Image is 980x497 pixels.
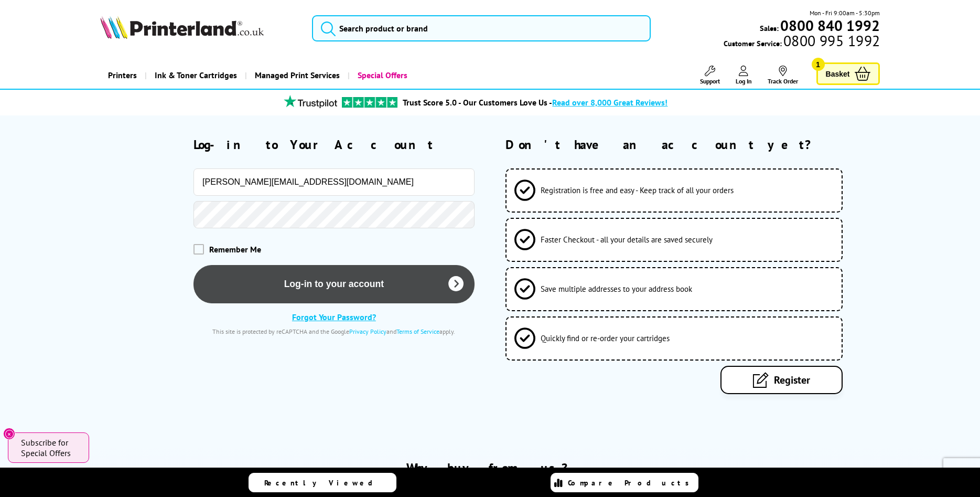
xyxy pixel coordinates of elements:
span: Customer Service: [724,36,880,48]
a: 0800 840 1992 [779,20,880,30]
a: Trust Score 5.0 - Our Customers Love Us -Read over 8,000 Great Reviews! [403,97,667,108]
a: Register [720,366,843,394]
a: Support [700,66,720,85]
input: Email [193,168,475,196]
img: trustpilot rating [342,97,397,108]
button: Log-in to your account [193,265,475,303]
div: This site is protected by reCAPTCHA and the Google and apply. [193,327,475,335]
a: Recently Viewed [249,473,396,492]
span: Remember Me [209,244,261,255]
span: Ink & Toner Cartridges [155,62,237,89]
a: Compare Products [551,473,698,492]
a: Basket 1 [816,62,880,85]
a: Special Offers [348,62,415,89]
h2: Log-in to Your Account [193,136,475,153]
span: Subscribe for Special Offers [21,437,79,458]
img: Printerland Logo [100,16,264,39]
span: Registration is free and easy - Keep track of all your orders [541,185,734,195]
span: Log In [736,77,752,85]
a: Track Order [768,66,798,85]
span: Support [700,77,720,85]
span: Sales: [760,23,779,33]
img: trustpilot rating [279,95,342,108]
a: Log In [736,66,752,85]
span: Save multiple addresses to your address book [541,284,692,294]
a: Printerland Logo [100,16,299,41]
span: 1 [812,58,825,71]
a: Managed Print Services [245,62,348,89]
span: Read over 8,000 Great Reviews! [552,97,667,108]
a: Printers [100,62,145,89]
span: Faster Checkout - all your details are saved securely [541,235,713,245]
b: 0800 840 1992 [780,16,880,35]
h2: Don't have an account yet? [505,136,880,153]
input: Search product or brand [312,15,651,41]
a: Forgot Your Password? [292,312,376,322]
span: 0800 995 1992 [782,36,880,46]
span: Mon - Fri 9:00am - 5:30pm [810,8,880,18]
button: Close [3,428,15,440]
span: Compare Products [568,478,695,488]
span: Register [774,373,810,387]
a: Terms of Service [396,327,439,335]
span: Quickly find or re-order your cartridges [541,333,670,343]
a: Privacy Policy [349,327,386,335]
span: Recently Viewed [264,478,383,488]
a: Ink & Toner Cartridges [145,62,245,89]
h2: Why buy from us? [100,460,880,476]
span: Basket [826,67,850,81]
